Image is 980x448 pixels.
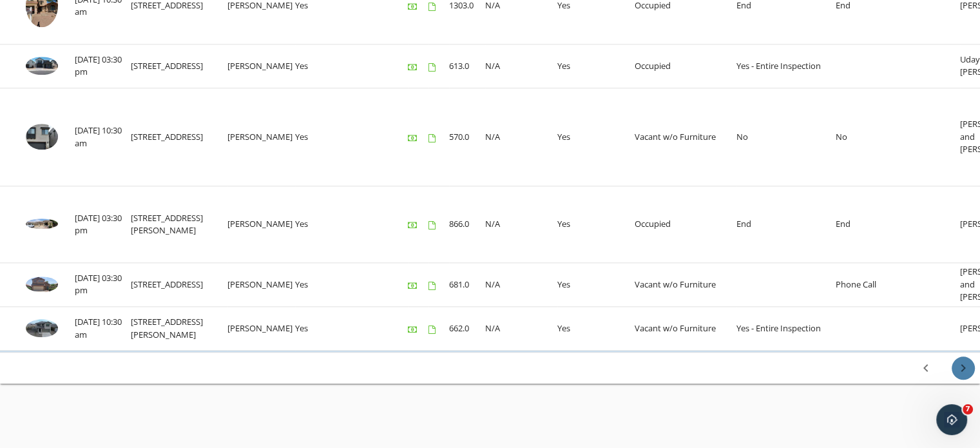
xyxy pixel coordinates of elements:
[557,88,635,186] td: Yes
[918,360,934,376] i: chevron_left
[75,44,131,88] td: [DATE] 03:30 pm
[26,319,58,337] img: 9315274%2Fcover_photos%2FLlha2mN0FkUQljH9N8C9%2Fsmall.jpg
[131,88,227,186] td: [STREET_ADDRESS]
[295,186,408,263] td: Yes
[227,262,295,306] td: [PERSON_NAME]
[485,44,557,88] td: N/A
[75,186,131,263] td: [DATE] 03:30 pm
[131,44,227,88] td: [STREET_ADDRESS]
[485,307,557,351] td: N/A
[449,44,485,88] td: 613.0
[227,307,295,351] td: [PERSON_NAME]
[75,307,131,351] td: [DATE] 10:30 am
[295,307,408,351] td: Yes
[635,186,736,263] td: Occupied
[485,262,557,306] td: N/A
[635,262,736,306] td: Vacant w/o Furniture
[26,57,58,75] img: 9362353%2Fcover_photos%2FJFTCMnTkRXUMmRk9rgFT%2Fsmall.jpg
[295,44,408,88] td: Yes
[485,186,557,263] td: N/A
[131,307,227,351] td: [STREET_ADDRESS][PERSON_NAME]
[26,219,58,229] img: 9343248%2Fcover_photos%2F74lBjqhHh4EVfQmmKXth%2Fsmall.jpg
[557,44,635,88] td: Yes
[485,88,557,186] td: N/A
[75,88,131,186] td: [DATE] 10:30 am
[449,186,485,263] td: 866.0
[557,262,635,306] td: Yes
[449,88,485,186] td: 570.0
[736,307,836,351] td: Yes - Entire Inspection
[914,356,937,380] button: Previous page
[449,307,485,351] td: 662.0
[557,186,635,263] td: Yes
[736,44,836,88] td: Yes - Entire Inspection
[227,88,295,186] td: [PERSON_NAME]
[26,277,58,292] img: 9330157%2Fcover_photos%2FMAXcvmEg36VtIXYa2M2B%2Fsmall.jpg
[75,262,131,306] td: [DATE] 03:30 pm
[295,88,408,186] td: Yes
[635,44,736,88] td: Occupied
[131,262,227,306] td: [STREET_ADDRESS]
[736,88,836,186] td: No
[26,124,58,150] img: 9350432%2Fcover_photos%2Fdrxk0wbjvjGIO4u6j5s5%2Fsmall.jpg
[449,262,485,306] td: 681.0
[227,186,295,263] td: [PERSON_NAME]
[557,307,635,351] td: Yes
[227,44,295,88] td: [PERSON_NAME]
[952,356,975,380] button: Next page
[956,360,971,376] i: chevron_right
[635,88,736,186] td: Vacant w/o Furniture
[836,262,960,306] td: Phone Call
[936,404,967,435] iframe: Intercom live chat
[635,307,736,351] td: Vacant w/o Furniture
[295,262,408,306] td: Yes
[963,404,973,414] span: 7
[836,186,960,263] td: End
[836,88,960,186] td: No
[736,186,836,263] td: End
[131,186,227,263] td: [STREET_ADDRESS][PERSON_NAME]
